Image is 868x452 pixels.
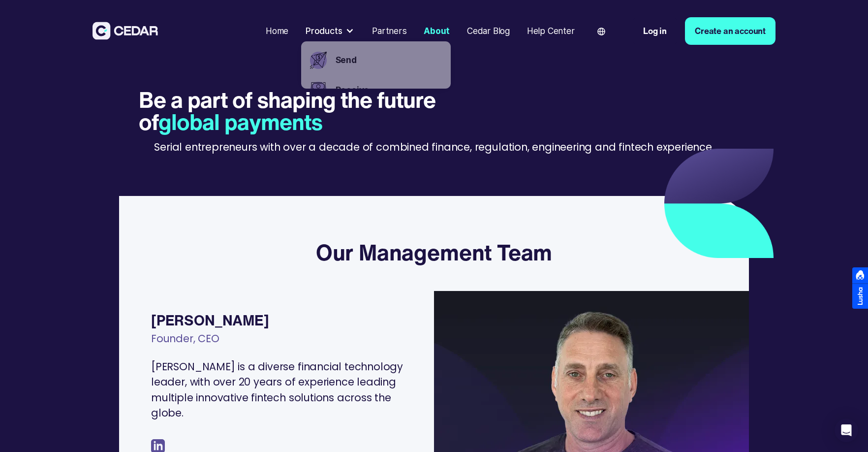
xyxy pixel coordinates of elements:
[424,25,450,37] div: About
[372,25,406,37] div: Partners
[523,20,579,42] a: Help Center
[266,25,288,37] div: Home
[467,25,510,37] div: Cedar Blog
[151,331,413,359] div: Founder, CEO
[151,310,413,331] div: [PERSON_NAME]
[420,20,454,42] a: About
[261,20,293,42] a: Home
[336,54,442,66] a: Send
[336,84,442,97] a: Receive
[158,105,322,138] span: global payments
[301,41,451,89] nav: Products
[685,17,775,45] a: Create an account
[151,359,413,420] p: [PERSON_NAME] is a diverse financial technology leader, with over 20 years of experience leading ...
[368,20,411,42] a: Partners
[316,239,552,265] h3: Our Management Team
[306,25,342,37] div: Products
[527,25,575,37] div: Help Center
[643,25,667,37] div: Log in
[835,419,858,442] div: Open Intercom Messenger
[633,17,677,45] a: Log in
[301,20,359,41] div: Products
[139,89,493,133] h1: Be a part of shaping the future of
[597,28,605,35] img: world icon
[154,139,713,155] p: Serial entrepreneurs with over a decade of combined finance, regulation, engineering and fintech ...
[463,20,514,42] a: Cedar Blog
